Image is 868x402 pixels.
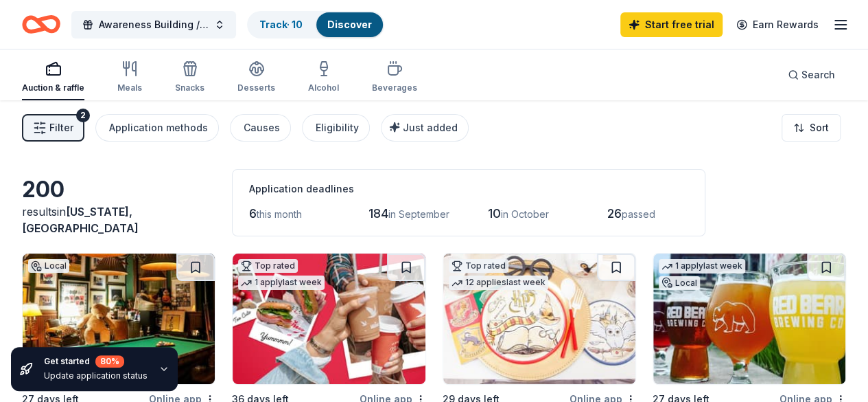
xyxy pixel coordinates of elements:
button: Snacks [175,55,204,100]
div: results [22,203,215,236]
span: Just added [403,122,458,133]
button: Beverages [372,55,417,100]
div: Desserts [237,82,275,93]
button: Alcohol [308,55,339,100]
div: Snacks [175,82,204,93]
a: Discover [327,19,372,30]
span: 6 [249,206,257,221]
button: Track· 10Discover [247,11,384,38]
button: Causes [230,114,291,142]
button: Search [777,61,846,89]
button: Meals [117,55,142,100]
span: Sort [810,120,829,136]
div: 1 apply last week [238,276,325,290]
div: Application deadlines [249,181,688,197]
span: passed [622,208,655,220]
div: Auction & raffle [22,82,84,93]
img: Image for Wawa Foundation [233,254,425,384]
div: Eligibility [316,120,359,136]
div: Application methods [109,120,208,136]
span: [US_STATE], [GEOGRAPHIC_DATA] [22,205,139,235]
span: Search [801,67,835,83]
a: Start free trial [620,12,723,37]
div: Meals [117,82,142,93]
div: 1 apply last week [659,259,745,273]
div: Top rated [449,259,508,273]
a: Earn Rewards [728,12,827,37]
div: Local [659,276,700,290]
div: Causes [244,120,280,136]
span: 184 [368,206,388,221]
div: Update application status [44,370,148,381]
img: Image for O Museum in The Mansion [23,254,215,384]
div: Top rated [238,259,298,273]
div: 2 [76,109,90,122]
button: Filter2 [22,114,84,142]
button: Eligibility [302,114,370,142]
div: Local [28,259,69,273]
button: Auction & raffle [22,55,84,100]
span: 26 [607,206,622,221]
img: Image for Red Bear Brewing Co. [653,254,845,384]
a: Track· 10 [259,19,303,30]
div: Get started [44,355,148,368]
span: in October [501,208,549,220]
span: this month [257,208,302,220]
a: Home [22,8,60,41]
span: in [22,205,139,235]
div: 80 % [95,355,124,368]
div: Beverages [372,82,417,93]
button: Just added [381,114,469,142]
span: 10 [488,206,501,221]
div: 12 applies last week [449,276,548,290]
button: Awareness Building / Social Engagement Event [71,11,236,38]
button: Desserts [237,55,275,100]
button: Sort [782,114,841,142]
img: Image for Oriental Trading [443,254,635,384]
div: 200 [22,176,215,203]
div: Alcohol [308,82,339,93]
span: in September [388,208,449,220]
span: Awareness Building / Social Engagement Event [99,16,209,33]
button: Application methods [95,114,219,142]
span: Filter [49,120,73,136]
